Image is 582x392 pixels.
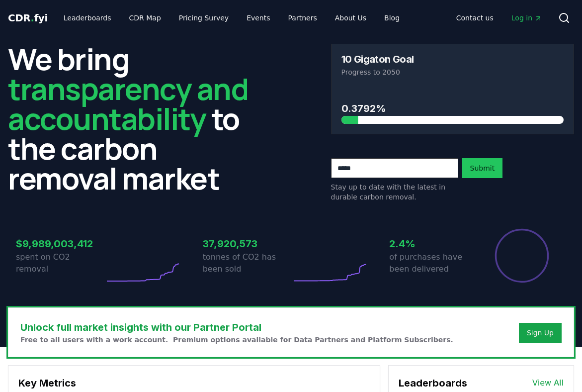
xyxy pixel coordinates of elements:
[203,236,291,251] h3: 37,920,573
[331,182,458,202] p: Stay up to date with the latest in durable carbon removal.
[376,9,408,27] a: Blog
[511,13,542,23] span: Log in
[389,236,478,251] h3: 2.4%
[448,9,550,27] nav: Main
[519,323,562,343] button: Sign Up
[31,12,34,24] span: .
[20,320,453,335] h3: Unlock full market insights with our Partner Portal
[8,12,48,24] span: CDR fyi
[448,9,501,27] a: Contact us
[327,9,374,27] a: About Us
[341,54,414,64] h3: 10 Gigaton Goal
[18,376,370,391] h3: Key Metrics
[8,68,248,139] span: transparency and accountability
[16,251,104,275] p: spent on CO2 removal
[121,9,169,27] a: CDR Map
[503,9,550,27] a: Log in
[20,335,453,345] p: Free to all users with a work account. Premium options available for Data Partners and Platform S...
[389,251,478,275] p: of purchases have been delivered
[8,11,48,25] a: CDR.fyi
[239,9,278,27] a: Events
[171,9,237,27] a: Pricing Survey
[16,236,104,251] h3: $9,989,003,412
[280,9,325,27] a: Partners
[462,158,503,178] button: Submit
[341,67,564,77] p: Progress to 2050
[56,9,119,27] a: Leaderboards
[527,328,554,338] a: Sign Up
[399,376,467,391] h3: Leaderboards
[203,251,291,275] p: tonnes of CO2 has been sold
[341,101,564,116] h3: 0.3792%
[8,44,251,193] h2: We bring to the carbon removal market
[494,228,550,284] div: Percentage of sales delivered
[56,9,408,27] nav: Main
[532,377,564,389] a: View All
